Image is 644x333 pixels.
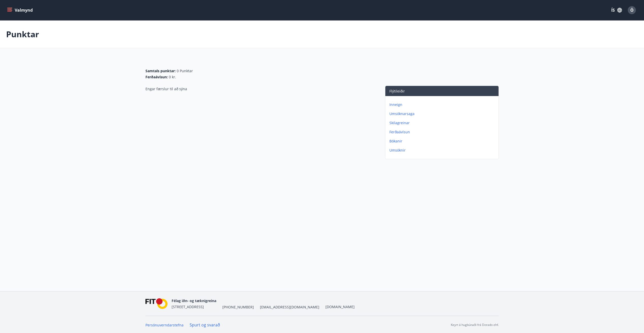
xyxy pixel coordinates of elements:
span: [STREET_ADDRESS] [172,304,204,309]
span: Félag iðn- og tæknigreina [172,298,216,303]
p: Skilagreinar [389,120,497,125]
p: Ferðaávísun [389,129,497,135]
p: Umsóknir [389,148,497,153]
p: Keyrt á hugbúnaði frá Dorado ehf. [451,323,499,327]
span: Samtals punktar : [145,68,176,73]
button: menu [6,6,35,15]
span: 0 Punktar [177,68,193,73]
p: Bókanir [389,139,497,144]
span: Ö [630,7,634,13]
span: Engar færslur til að sýna [145,86,187,91]
span: Flýtileiðir [389,89,405,94]
a: [DOMAIN_NAME] [325,304,355,309]
p: Inneign [389,102,497,107]
span: [EMAIL_ADDRESS][DOMAIN_NAME] [260,305,319,310]
a: Persónuverndarstefna [145,323,184,327]
button: Ö [626,4,638,16]
span: Ferðaávísun : [145,75,168,80]
p: Punktar [6,29,39,40]
img: FPQVkF9lTnNbbaRSFyT17YYeljoOGk5m51IhT0bO.png [145,298,168,309]
a: Spurt og svarað [190,322,220,328]
p: Umsóknarsaga [389,111,497,116]
span: 0 kr. [169,75,176,80]
span: [PHONE_NUMBER] [222,305,254,310]
button: ÍS [608,6,625,15]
